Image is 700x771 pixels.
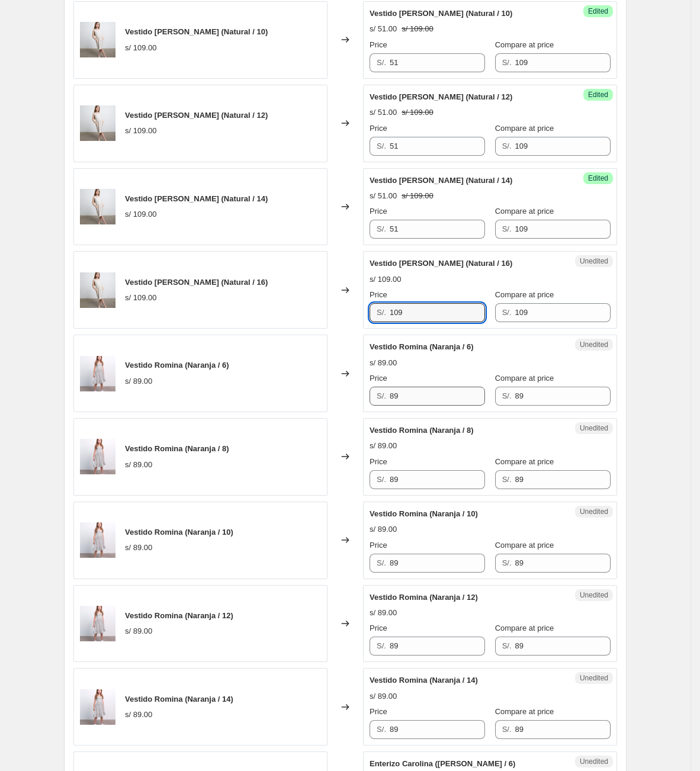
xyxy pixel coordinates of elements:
[502,142,512,150] span: S/.
[370,190,397,202] div: s/ 51.00
[588,90,608,99] span: Edited
[80,356,115,391] img: CRI_1892_80x.png
[377,558,386,567] span: S/.
[125,208,157,220] div: s/ 109.00
[125,375,152,387] div: s/ 89.00
[502,308,512,317] span: S/.
[370,357,397,369] div: s/ 89.00
[80,439,115,474] img: CRI_1892_80x.png
[495,707,554,716] span: Compare at price
[495,374,554,383] span: Compare at price
[495,290,554,299] span: Compare at price
[502,475,512,484] span: S/.
[125,292,157,304] div: s/ 109.00
[370,593,478,602] span: Vestido Romina (Naranja / 12)
[370,342,474,351] span: Vestido Romina (Naranja / 6)
[370,457,387,466] span: Price
[377,725,386,734] span: S/.
[370,541,387,550] span: Price
[80,522,115,558] img: CRI_1892_80x.png
[370,759,515,768] span: Enterizo Carolina ([PERSON_NAME] / 6)
[125,695,233,703] span: Vestido Romina (Naranja / 14)
[125,194,268,203] span: Vestido [PERSON_NAME] (Natural / 14)
[495,457,554,466] span: Compare at price
[402,23,434,35] strike: s/ 109.00
[125,42,157,54] div: s/ 109.00
[370,259,512,268] span: Vestido [PERSON_NAME] (Natural / 16)
[370,92,512,101] span: Vestido [PERSON_NAME] (Natural / 12)
[370,440,397,452] div: s/ 89.00
[125,528,233,537] span: Vestido Romina (Naranja / 10)
[588,174,608,183] span: Edited
[125,444,229,453] span: Vestido Romina (Naranja / 8)
[370,124,387,133] span: Price
[370,676,478,685] span: Vestido Romina (Naranja / 14)
[80,272,115,308] img: Y2A0374_80x.png
[125,278,268,287] span: Vestido [PERSON_NAME] (Natural / 16)
[370,290,387,299] span: Price
[377,641,386,650] span: S/.
[377,142,386,150] span: S/.
[125,27,268,36] span: Vestido [PERSON_NAME] (Natural / 10)
[370,207,387,216] span: Price
[80,22,115,57] img: Y2A0374_80x.png
[580,507,608,516] span: Unedited
[580,757,608,766] span: Unedited
[370,690,397,702] div: s/ 89.00
[580,340,608,349] span: Unedited
[580,256,608,266] span: Unedited
[502,224,512,233] span: S/.
[377,308,386,317] span: S/.
[502,558,512,567] span: S/.
[377,224,386,233] span: S/.
[580,423,608,433] span: Unedited
[370,607,397,619] div: s/ 89.00
[502,58,512,67] span: S/.
[370,274,402,285] div: s/ 109.00
[125,125,157,137] div: s/ 109.00
[377,391,386,400] span: S/.
[125,611,233,620] span: Vestido Romina (Naranja / 12)
[402,190,434,202] strike: s/ 109.00
[370,9,512,18] span: Vestido [PERSON_NAME] (Natural / 10)
[370,374,387,383] span: Price
[370,176,512,185] span: Vestido [PERSON_NAME] (Natural / 14)
[370,509,478,518] span: Vestido Romina (Naranja / 10)
[125,542,152,554] div: s/ 89.00
[370,624,387,632] span: Price
[495,624,554,632] span: Compare at price
[377,475,386,484] span: S/.
[580,673,608,683] span: Unedited
[125,111,268,120] span: Vestido [PERSON_NAME] (Natural / 12)
[495,541,554,550] span: Compare at price
[495,124,554,133] span: Compare at price
[370,40,387,49] span: Price
[370,707,387,716] span: Price
[502,725,512,734] span: S/.
[402,107,434,118] strike: s/ 109.00
[80,189,115,224] img: Y2A0374_80x.png
[80,606,115,641] img: CRI_1892_80x.png
[588,7,608,16] span: Edited
[80,689,115,725] img: CRI_1892_80x.png
[377,58,386,67] span: S/.
[370,523,397,535] div: s/ 89.00
[125,625,152,637] div: s/ 89.00
[580,590,608,600] span: Unedited
[495,207,554,216] span: Compare at price
[125,709,152,721] div: s/ 89.00
[370,107,397,118] div: s/ 51.00
[370,426,474,435] span: Vestido Romina (Naranja / 8)
[502,641,512,650] span: S/.
[80,105,115,141] img: Y2A0374_80x.png
[370,23,397,35] div: s/ 51.00
[125,459,152,471] div: s/ 89.00
[502,391,512,400] span: S/.
[125,361,229,370] span: Vestido Romina (Naranja / 6)
[495,40,554,49] span: Compare at price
